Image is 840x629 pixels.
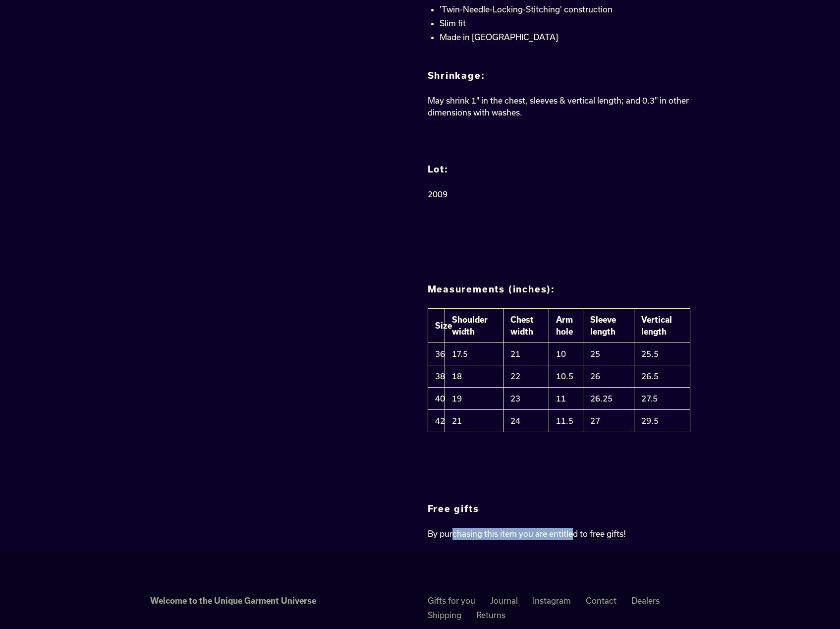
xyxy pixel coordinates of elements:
a: Instagram [533,596,571,605]
a: Dealers [631,596,660,605]
p: May shrink 1" in the chest, sleeves & vertical length; and 0.3" in other dimensions with washes. [428,95,690,118]
li: Made in [GEOGRAPHIC_DATA] [440,31,690,43]
h2: Shrinkage: [428,70,690,81]
td: 29.5 [634,410,690,432]
a: Returns [476,610,505,620]
strong: Size [435,321,452,330]
td: 11.5 [549,410,583,432]
td: 22 [503,365,549,388]
td: 10 [549,343,583,365]
a: Shipping [428,610,461,620]
td: 18 [445,365,503,388]
a: Contact [586,596,616,605]
td: 36 [428,343,445,365]
strong: Shoulder width [452,315,488,336]
p: By purchasing this item you are entitled to [428,528,690,540]
td: 17.5 [445,343,503,365]
td: 11 [549,388,583,410]
a: Journal [490,596,518,605]
td: 26.5 [634,365,690,388]
td: 21 [445,410,503,432]
td: 27 [583,410,634,432]
td: 21 [503,343,549,365]
a: free gifts! [590,529,626,539]
td: 27.5 [634,388,690,410]
td: 38 [428,365,445,388]
td: 10.5 [549,365,583,388]
td: 25 [583,343,634,365]
strong: Welcome to the Unique Garment Universe [150,596,316,605]
h2: Measurements (inches): [428,284,690,295]
td: 26 [583,365,634,388]
strong: Sleeve length [590,315,616,336]
h2: Free gifts [428,504,690,515]
td: 24 [503,410,549,432]
h2: Lot: [428,164,690,175]
td: 40 [428,388,445,410]
td: 42 [428,410,445,432]
td: 23 [503,388,549,410]
p: 2009 [428,188,690,200]
strong: Arm hole [556,315,573,336]
td: 25.5 [634,343,690,365]
strong: Chest width [510,315,534,336]
li: Slim fit [440,17,690,29]
li: 'Twin-Needle-Locking-Stitching' construction [440,3,690,15]
strong: Vertical length [641,315,672,336]
td: 19 [445,388,503,410]
a: Gifts for you [428,596,475,605]
td: 26.25 [583,388,634,410]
